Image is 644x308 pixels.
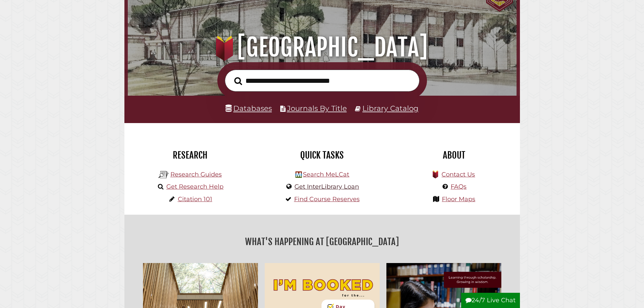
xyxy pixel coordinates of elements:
[170,171,222,178] a: Research Guides
[159,170,169,180] img: Hekman Library Logo
[178,195,212,203] a: Citation 101
[451,183,467,190] a: FAQs
[393,149,515,161] h2: About
[362,104,419,113] a: Library Catalog
[295,171,302,178] img: Hekman Library Logo
[261,149,383,161] h2: Quick Tasks
[303,171,349,178] a: Search MeLCat
[137,32,507,62] h1: [GEOGRAPHIC_DATA]
[225,104,272,113] a: Databases
[294,195,360,203] a: Find Course Reserves
[287,104,347,113] a: Journals By Title
[234,77,242,85] i: Search
[129,149,251,161] h2: Research
[231,75,245,87] button: Search
[442,195,475,203] a: Floor Maps
[294,183,359,190] a: Get InterLibrary Loan
[129,234,515,250] h2: What's Happening at [GEOGRAPHIC_DATA]
[442,171,475,178] a: Contact Us
[166,183,223,190] a: Get Research Help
